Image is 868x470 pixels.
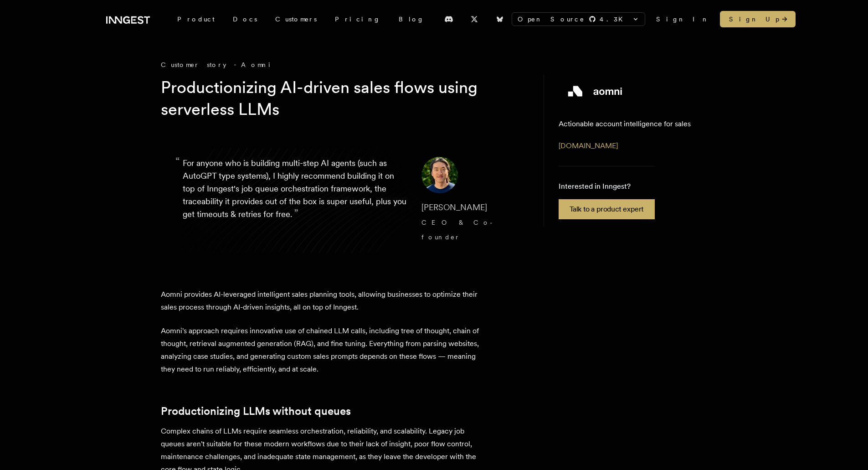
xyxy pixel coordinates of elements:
[326,11,390,27] a: Pricing
[161,405,351,418] a: Productionizing LLMs without queues
[161,288,480,314] p: Aomni provides AI-leveraged intelligent sales planning tools, allowing businesses to optimize the...
[266,11,326,27] a: Customers
[559,119,691,129] p: Actionable account intelligence for sales
[656,15,709,24] a: Sign In
[559,199,655,219] a: Talk to a product expert
[421,202,487,212] span: [PERSON_NAME]
[439,12,459,26] a: Discord
[161,77,511,120] h1: Productionizing AI-driven sales flows using serverless LLMs
[294,207,298,220] span: ”
[183,157,407,244] p: For anyone who is building multi-step AI agents (such as AutoGPT type systems), I highly recommen...
[559,141,618,150] a: [DOMAIN_NAME]
[224,11,266,27] a: Docs
[559,82,632,100] img: Aomni's logo
[720,11,796,27] a: Sign Up
[168,11,224,27] div: Product
[161,60,525,69] div: Customer story - Aomni
[600,15,628,24] span: 4.3 K
[490,12,510,26] a: Bluesky
[421,219,497,241] span: CEO & Co-founder
[390,11,433,27] a: Blog
[421,157,458,193] img: Image of David Zhang
[559,181,655,192] p: Interested in Inngest?
[161,325,480,376] p: Aomni's approach requires innovative use of chained LLM calls, including tree of thought, chain o...
[464,12,484,26] a: X
[175,159,180,164] span: “
[518,15,585,24] span: Open Source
